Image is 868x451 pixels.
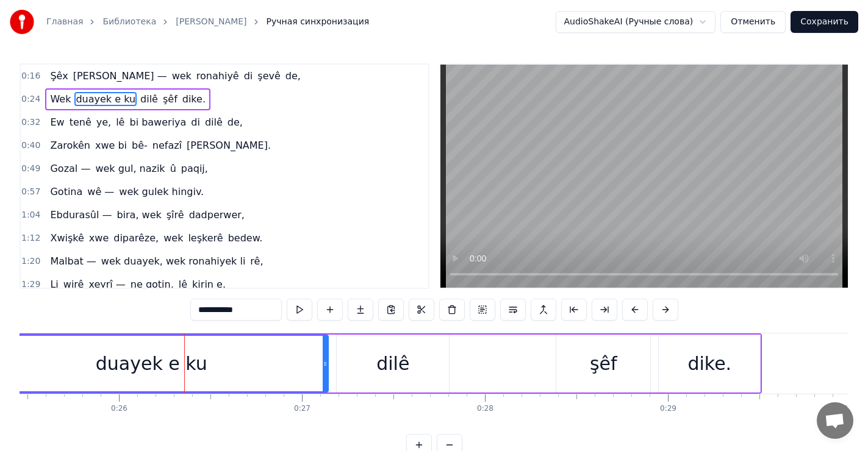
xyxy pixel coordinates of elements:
div: şêf [590,350,617,377]
div: dilê [376,350,409,377]
span: wê — [86,185,115,199]
span: dadperwer, [188,208,246,222]
span: Ebdurasûl — [49,208,113,222]
span: Ew [49,115,65,129]
span: 1:20 [21,255,40,268]
span: wek gulek hingiv. [118,185,205,199]
span: duayek e ku [74,92,137,106]
span: dilê [139,92,159,106]
div: 0:28 [477,404,493,414]
span: 1:04 [21,209,40,221]
span: Gozal — [49,162,91,176]
span: lê [178,277,188,291]
span: di [190,115,201,129]
span: 0:49 [21,163,40,175]
nav: breadcrumb [46,16,369,28]
span: bira, wek [115,208,162,222]
span: Gotina [49,185,84,199]
span: rê, [249,254,264,268]
div: duayek e ku [96,350,207,377]
span: wek duayek, wek ronahiyek li [100,254,247,268]
a: Главная [46,16,83,28]
span: tenê [68,115,93,129]
span: 0:40 [21,140,40,152]
a: Библиотека [102,16,156,28]
span: wek [162,231,184,245]
span: kirin e. [191,277,227,291]
div: 0:29 [660,404,676,414]
span: 0:16 [21,70,40,82]
span: [PERSON_NAME]. [185,138,272,152]
span: 0:32 [21,116,40,129]
span: Xwişkê [49,231,85,245]
span: di [243,69,254,83]
div: 0:27 [294,404,310,414]
span: xeyrî — [87,277,126,291]
span: diparêze, [112,231,160,245]
span: xwe [88,231,110,245]
span: 1:29 [21,279,40,291]
span: Malbat — [49,254,97,268]
span: dilê [204,115,224,129]
div: Открытый чат [817,402,853,439]
a: [PERSON_NAME] [176,16,246,28]
span: ye, [95,115,112,129]
span: de, [284,69,302,83]
span: Li [49,277,59,291]
span: 0:24 [21,93,40,105]
span: şêf [162,92,179,106]
span: ne gotin, [129,277,175,291]
span: Ручная синхронизация [267,16,370,28]
span: bi baweriya [128,115,187,129]
span: xwe bi [94,138,128,152]
span: Wek [49,92,72,106]
span: bedew. [227,231,264,245]
button: Отменить [720,11,786,33]
button: Сохранить [791,11,858,33]
span: Zarokên [49,138,91,152]
img: youka [10,10,34,34]
span: Şêx [49,69,69,83]
span: bê- [131,138,149,152]
span: lê [115,115,126,129]
span: 0:57 [21,186,40,198]
div: dike. [687,350,731,377]
span: wek gul, nazik [94,162,166,176]
span: şîrê [165,208,185,222]
div: 0:26 [111,404,127,414]
span: [PERSON_NAME] — [72,69,168,83]
span: wek [171,69,193,83]
span: nefazî [151,138,183,152]
span: wirê [62,277,85,291]
span: 1:12 [21,232,40,244]
span: şevê [256,69,282,83]
span: leşkerê [187,231,224,245]
span: û [169,162,178,176]
span: ronahiyê [195,69,240,83]
span: dike. [181,92,207,106]
span: de, [226,115,244,129]
span: paqij, [180,162,209,176]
